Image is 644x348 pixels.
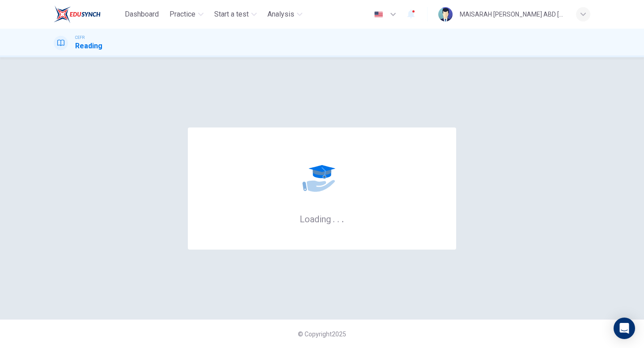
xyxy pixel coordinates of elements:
[341,211,344,225] h6: .
[166,6,207,22] button: Practice
[169,9,195,20] span: Practice
[460,9,565,20] div: MAISARAH [PERSON_NAME] ABD [PERSON_NAME]
[438,7,453,21] img: Profile picture
[298,331,346,338] span: © Copyright 2025
[214,9,249,20] span: Start a test
[267,9,294,20] span: Analysis
[75,41,102,51] h1: Reading
[211,6,260,22] button: Start a test
[614,318,635,339] div: Open Intercom Messenger
[332,211,335,225] h6: .
[75,34,85,41] span: CEFR
[54,5,101,23] img: EduSynch logo
[125,9,159,20] span: Dashboard
[300,213,344,225] h6: Loading
[121,6,162,22] button: Dashboard
[373,11,384,18] img: en
[337,211,340,225] h6: .
[264,6,306,22] button: Analysis
[54,5,121,23] a: EduSynch logo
